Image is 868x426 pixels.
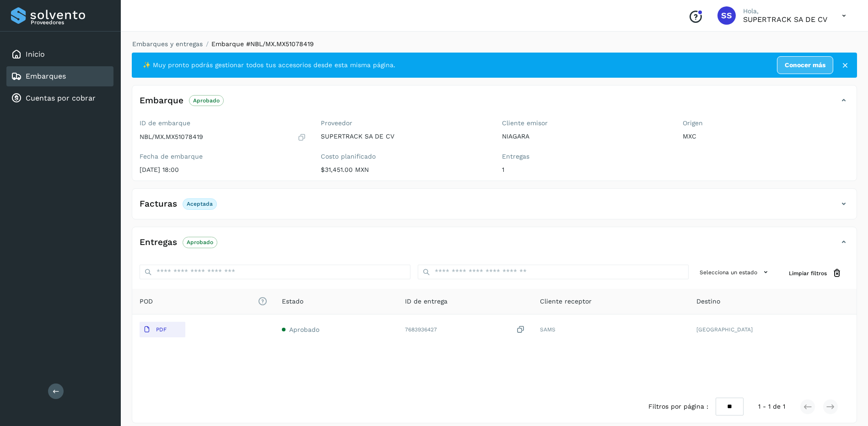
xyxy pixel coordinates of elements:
span: Aprobado [289,326,319,333]
span: ID de entrega [405,297,447,306]
div: 7683936427 [405,325,525,335]
button: PDF [140,322,185,337]
p: Proveedores [31,19,110,26]
span: 1 - 1 de 1 [758,402,785,411]
a: Conocer más [777,56,833,74]
p: $31,451.00 MXN [321,166,487,174]
label: Cliente emisor [502,119,669,127]
h4: Entregas [140,237,177,248]
p: Hola, [743,7,827,15]
label: Fecha de embarque [140,153,306,160]
p: Aceptada [187,201,213,207]
p: NIAGARA [502,133,669,140]
span: Filtros por página : [648,402,708,411]
span: Embarque #NBL/MX.MX51078419 [211,40,314,48]
p: SUPERTRACK SA DE CV [743,15,827,24]
p: 1 [502,166,669,174]
div: Cuentas por cobrar [6,88,113,108]
div: Embarques [6,66,113,86]
a: Inicio [26,50,45,59]
h4: Facturas [140,199,177,209]
span: Cliente receptor [540,297,592,306]
a: Cuentas por cobrar [26,94,96,102]
p: NBL/MX.MX51078419 [140,133,203,141]
p: Aprobado [193,97,220,104]
label: ID de embarque [140,119,306,127]
span: Estado [282,297,303,306]
span: ✨ Muy pronto podrás gestionar todos tus accesorios desde esta misma página. [143,60,395,70]
button: Limpiar filtros [782,265,849,282]
p: [DATE] 18:00 [140,166,306,174]
div: FacturasAceptada [132,196,857,219]
p: MXC [683,133,849,140]
div: EntregasAprobado [132,234,857,257]
span: POD [140,297,267,306]
label: Entregas [502,153,669,160]
div: Inicio [6,44,113,64]
td: [GEOGRAPHIC_DATA] [689,314,857,345]
label: Origen [683,119,849,127]
a: Embarques [26,72,66,80]
label: Proveedor [321,119,487,127]
div: EmbarqueAprobado [132,93,857,116]
label: Costo planificado [321,153,487,160]
h4: Embarque [140,96,183,106]
p: SUPERTRACK SA DE CV [321,133,487,140]
a: Embarques y entregas [132,40,203,48]
span: Limpiar filtros [789,269,827,277]
nav: breadcrumb [132,39,857,49]
td: SAMS [533,314,689,345]
button: Selecciona un estado [696,265,774,280]
p: Aprobado [187,239,213,245]
span: Destino [696,297,720,306]
p: PDF [156,326,167,333]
